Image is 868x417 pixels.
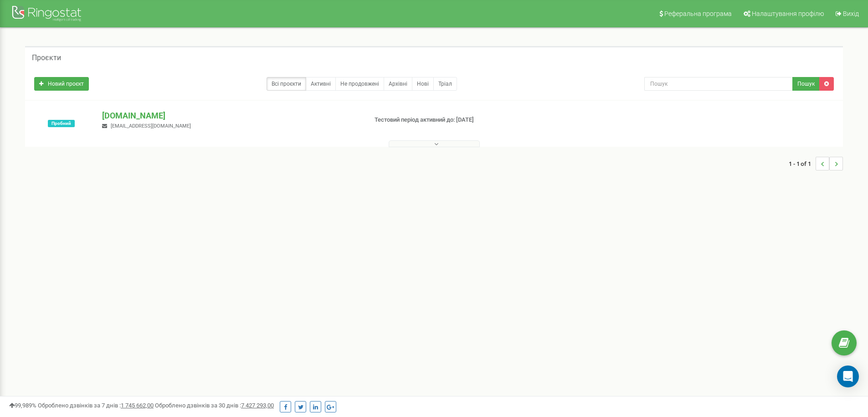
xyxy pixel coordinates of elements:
[121,402,154,409] u: 1 745 662,00
[38,402,154,409] span: Оброблено дзвінків за 7 днів :
[644,77,793,91] input: Пошук
[241,402,274,409] u: 7 427 293,00
[335,77,384,91] a: Не продовжені
[789,148,843,180] nav: ...
[843,10,859,17] span: Вихід
[384,77,412,91] a: Архівні
[664,10,732,17] span: Реферальна програма
[48,120,75,127] span: Пробний
[752,10,824,17] span: Налаштування профілю
[792,77,820,91] button: Пошук
[102,110,360,122] p: [DOMAIN_NAME]
[837,366,859,387] div: Open Intercom Messenger
[32,54,61,62] h5: Проєкти
[412,77,434,91] a: Нові
[433,77,457,91] a: Тріал
[375,116,564,124] p: Тестовий період активний до: [DATE]
[34,77,89,91] a: Новий проєкт
[9,402,36,409] span: 99,989%
[155,402,274,409] span: Оброблено дзвінків за 30 днів :
[267,77,306,91] a: Всі проєкти
[306,77,336,91] a: Активні
[111,123,191,129] span: [EMAIL_ADDRESS][DOMAIN_NAME]
[789,157,816,170] span: 1 - 1 of 1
